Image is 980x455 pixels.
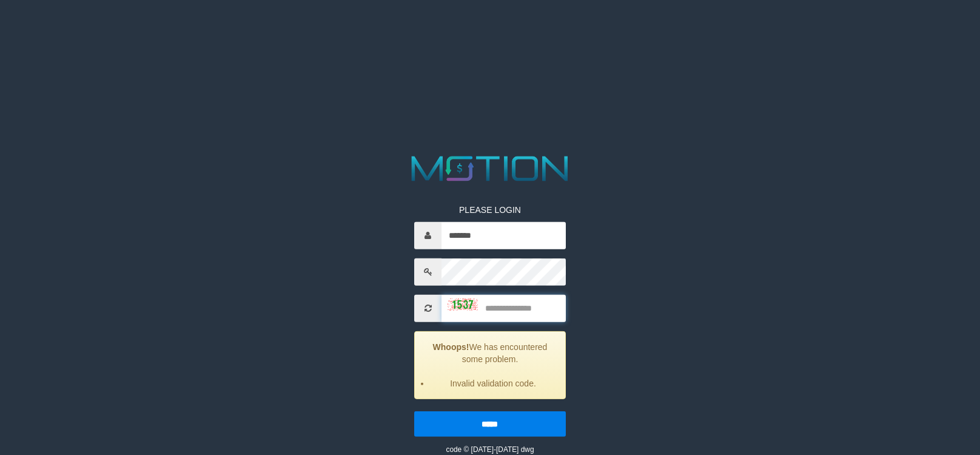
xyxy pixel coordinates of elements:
[430,377,555,389] li: Invalid validation code.
[414,331,565,399] div: We has encountered some problem.
[414,204,565,216] p: PLEASE LOGIN
[446,445,534,454] small: code © [DATE]-[DATE] dwg
[404,152,576,186] img: MOTION_logo.png
[433,342,469,352] strong: Whoops!
[448,298,478,311] img: captcha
